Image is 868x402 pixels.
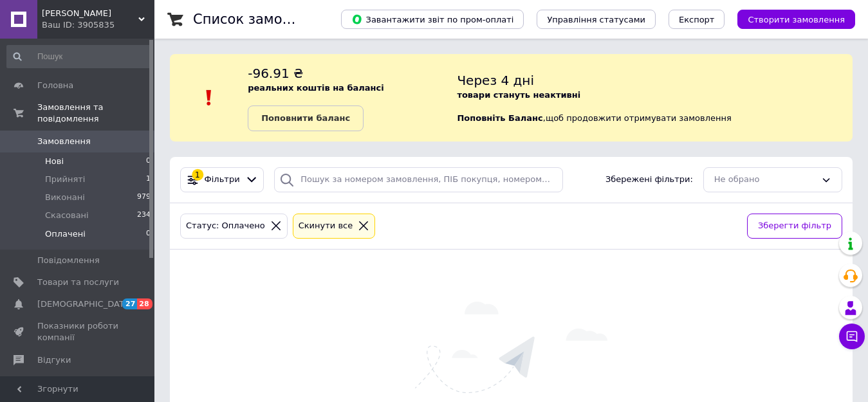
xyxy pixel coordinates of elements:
[45,156,64,167] span: Нові
[37,80,73,91] span: Головна
[737,10,855,29] button: Створити замовлення
[351,14,513,25] span: Завантажити звіт по пром-оплаті
[137,298,152,309] span: 28
[748,15,845,24] span: Створити замовлення
[199,88,219,107] img: :exclamation:
[37,298,133,310] span: [DEMOGRAPHIC_DATA]
[261,113,350,123] b: Поповнити баланс
[42,19,154,31] div: Ваш ID: 3905835
[747,214,842,239] button: Зберегти фільтр
[37,136,91,147] span: Замовлення
[457,113,542,123] b: Поповніть Баланс
[537,10,656,29] button: Управління статусами
[457,73,534,88] span: Через 4 дні
[45,174,85,185] span: Прийняті
[37,320,119,343] span: Показники роботи компанії
[146,174,151,185] span: 1
[45,210,89,221] span: Скасовані
[714,173,816,187] div: Не обрано
[248,66,303,81] span: -96.91 ₴
[42,8,138,19] span: Дэмил
[146,156,151,167] span: 0
[137,192,151,203] span: 979
[193,12,324,27] h1: Список замовлень
[192,169,203,181] div: 1
[669,10,725,29] button: Експорт
[248,105,364,131] a: Поповнити баланс
[146,228,151,240] span: 0
[758,219,831,233] span: Зберегти фільтр
[137,210,151,221] span: 234
[6,45,152,68] input: Пошук
[547,15,645,24] span: Управління статусами
[37,255,100,266] span: Повідомлення
[341,10,524,29] button: Завантажити звіт по пром-оплаті
[45,192,85,203] span: Виконані
[457,64,853,131] div: , щоб продовжити отримувати замовлення
[248,83,384,93] b: реальних коштів на балансі
[37,277,119,288] span: Товари та послуги
[37,354,71,366] span: Відгуки
[725,14,855,24] a: Створити замовлення
[37,102,154,125] span: Замовлення та повідомлення
[679,15,715,24] span: Експорт
[274,167,562,192] input: Пошук за номером замовлення, ПІБ покупця, номером телефону, Email, номером накладної
[839,324,865,349] button: Чат з покупцем
[45,228,86,240] span: Оплачені
[605,174,693,186] span: Збережені фільтри:
[122,298,137,309] span: 27
[296,219,356,233] div: Cкинути все
[457,90,580,100] b: товари стануть неактивні
[205,174,240,186] span: Фільтри
[183,219,268,233] div: Статус: Оплачено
